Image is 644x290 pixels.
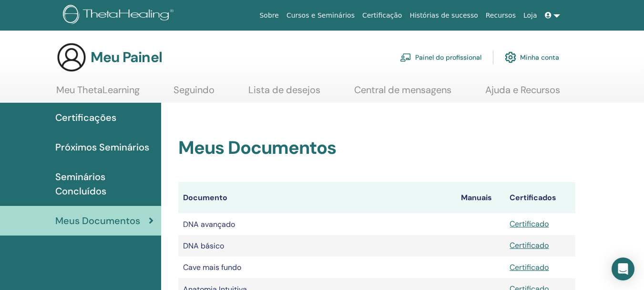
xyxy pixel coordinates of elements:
[510,193,556,203] font: Certificados
[486,11,516,19] font: Recursos
[400,47,481,68] a: Painel do profissional
[56,84,140,103] a: Meu ThetaLearning
[505,47,559,68] a: Minha conta
[248,84,320,103] a: Lista de desejos
[183,193,227,203] font: Documento
[174,84,215,96] font: Seguindo
[174,84,215,103] a: Seguindo
[415,54,481,62] font: Painel do profissional
[256,7,282,24] a: Sobre
[56,42,87,73] img: generic-user-icon.jpg
[510,219,549,229] a: Certificado
[523,11,537,19] font: Loja
[485,84,560,96] font: Ajuda e Recursos
[510,240,549,250] a: Certificado
[248,84,320,96] font: Lista de desejos
[354,84,451,96] font: Central de mensagens
[63,5,177,26] img: logo.png
[505,49,516,65] img: cog.svg
[178,136,336,160] font: Meus Documentos
[510,262,549,272] a: Certificado
[358,7,406,24] a: Certificação
[362,11,402,19] font: Certificação
[612,258,634,280] div: Abra o Intercom Messenger
[400,53,411,62] img: chalkboard-teacher.svg
[55,215,140,227] font: Meus Documentos
[485,84,560,103] a: Ajuda e Recursos
[183,241,224,251] font: DNA básico
[183,219,235,229] font: DNA avançado
[283,7,358,24] a: Cursos e Seminários
[461,193,492,203] font: Manuais
[406,7,481,24] a: Histórias de sucesso
[56,84,140,96] font: Meu ThetaLearning
[482,7,520,24] a: Recursos
[259,11,278,19] font: Sobre
[91,48,162,66] font: Meu Painel
[520,54,559,62] font: Minha conta
[409,11,478,19] font: Histórias de sucesso
[354,84,451,103] a: Central de mensagens
[55,171,106,197] font: Seminários Concluídos
[55,141,149,153] font: Próximos Seminários
[183,262,241,272] font: Cave mais fundo
[520,7,541,24] a: Loja
[55,111,116,124] font: Certificações
[286,11,355,19] font: Cursos e Seminários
